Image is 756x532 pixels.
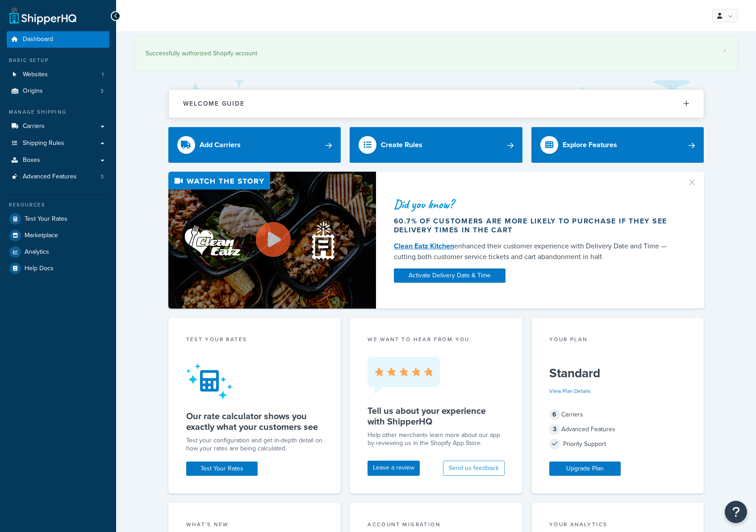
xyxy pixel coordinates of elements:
button: Open Resource Center [725,501,747,523]
span: Dashboard [23,36,53,43]
div: Carriers [549,408,686,421]
a: Test Your Rates [186,462,258,476]
span: Help Docs [25,265,54,272]
a: Clean Eatz Kitchen [394,241,454,251]
a: Test Your Rates [7,211,109,227]
div: Add Carriers [200,139,241,151]
div: Resources [7,201,109,209]
div: Test your rates [186,335,323,346]
div: Successfully authorized Shopify account [146,47,727,60]
div: Create Rules [381,139,422,151]
li: Websites [7,66,109,83]
a: Leave a review [368,461,420,476]
a: Origins3 [7,83,109,99]
button: Send us feedback [443,461,505,476]
a: × [723,47,727,54]
span: Test Your Rates [25,215,67,223]
span: 6 [549,409,560,420]
a: Help Docs [7,260,109,276]
div: Manage Shipping [7,108,109,116]
span: 1 [102,71,104,78]
img: Video thumbnail [168,172,376,309]
div: Your Plan [549,335,686,346]
div: Advanced Features [549,423,686,436]
span: Carriers [23,123,45,130]
button: Welcome Guide [169,90,704,118]
span: Analytics [25,248,49,256]
a: Boxes [7,152,109,169]
span: Boxes [23,157,40,164]
a: Shipping Rules [7,135,109,152]
div: Priority Support [549,438,686,450]
a: Analytics [7,244,109,260]
h5: Our rate calculator shows you exactly what your customers see [186,411,323,432]
li: Origins [7,83,109,99]
a: Advanced Features3 [7,169,109,185]
a: Dashboard [7,31,109,48]
h5: Tell us about your experience with ShipperHQ [368,405,505,427]
span: 3 [549,424,560,435]
p: Help other merchants learn more about our app by reviewing us in the Shopify App Store. [368,431,505,447]
a: Websites1 [7,66,109,83]
a: Marketplace [7,227,109,243]
div: What's New [186,520,323,531]
h5: Standard [549,366,686,380]
div: Explore Features [563,139,617,151]
a: Create Rules [350,127,522,163]
span: 3 [100,87,104,95]
a: View Plan Details [549,387,591,395]
div: enhanced their customer experience with Delivery Date and Time — cutting both customer service ti... [394,241,676,262]
h2: Welcome Guide [183,100,245,107]
p: we want to hear from you [368,335,505,343]
div: Basic Setup [7,57,109,64]
span: Websites [23,71,48,78]
a: Add Carriers [168,127,341,163]
div: Did you know? [394,198,676,210]
li: Advanced Features [7,169,109,185]
div: Test your configuration and get in-depth detail on how your rates are being calculated. [186,437,323,453]
span: Marketplace [25,232,58,239]
a: Carriers [7,118,109,135]
div: Your Analytics [549,520,686,531]
div: Account Migration [368,520,505,531]
span: 3 [100,173,104,181]
a: Activate Delivery Date & Time [394,268,505,283]
span: Origins [23,87,43,95]
span: Advanced Features [23,173,77,181]
div: 60.7% of customers are more likely to purchase if they see delivery times in the cart [394,217,676,235]
a: Explore Features [531,127,704,163]
a: Upgrade Plan [549,462,621,476]
span: Shipping Rules [23,140,64,147]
